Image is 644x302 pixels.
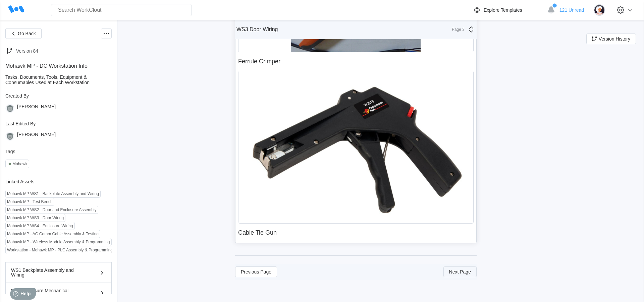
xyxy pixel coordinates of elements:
[7,199,53,204] div: Mohawk MP - Test Bench
[7,207,97,212] div: Mohawk MP WS2 - Door and Enclosure Assembly
[5,93,112,99] div: Created By
[241,269,271,274] span: Previous Page
[7,232,99,236] div: Mohawk MP - AC Comm Cable Assembly & Testing
[5,74,112,85] div: Tasks, Documents, Tools, Equipment & Consumables Used at Each Workstation
[5,132,14,141] img: gorilla.png
[443,266,477,277] button: Next Page
[5,149,112,154] div: Tags
[12,162,28,166] div: Mohawk
[16,48,38,54] div: Version 84
[449,269,471,274] span: Next Page
[559,7,584,13] span: 121 Unread
[11,268,87,277] div: WS1 Backplate Assembly and Wiring
[7,216,64,220] div: Mohawk MP WS3 - Door Wiring
[17,104,56,113] div: [PERSON_NAME]
[473,6,544,14] a: Explore Templates
[18,31,36,36] span: Go Back
[7,224,73,228] div: Mohawk MP WS4 - Enclosure Wiring
[594,4,605,16] img: user-4.png
[484,7,522,13] div: Explore Templates
[586,34,636,44] button: Version History
[236,26,278,33] div: WS3 Door Wiring
[5,28,42,39] button: Go Back
[238,226,474,239] p: Cable Tie Gun
[51,4,192,16] input: Search WorkClout
[17,132,56,141] div: [PERSON_NAME]
[5,104,14,113] img: gorilla.png
[235,266,277,277] button: Previous Page
[5,262,112,283] button: WS1 Backplate Assembly and Wiring
[238,55,474,68] p: Ferrule Crimper
[5,63,112,69] div: Mohawk MP - DC Workstation Info
[5,121,112,126] div: Last Edited By
[238,71,473,223] img: CableTieGun.jpg
[448,27,465,32] div: Page 3
[7,240,110,244] div: Mohawk MP - Wireless Module Assembly & Programming
[599,37,630,41] span: Version History
[5,179,112,184] div: Linked Assets
[7,248,113,252] div: Workstation - Mohawk MP - PLC Assembly & Programming
[7,191,99,196] div: Mohawk MP WS1 - Backplate Assembly and Wiring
